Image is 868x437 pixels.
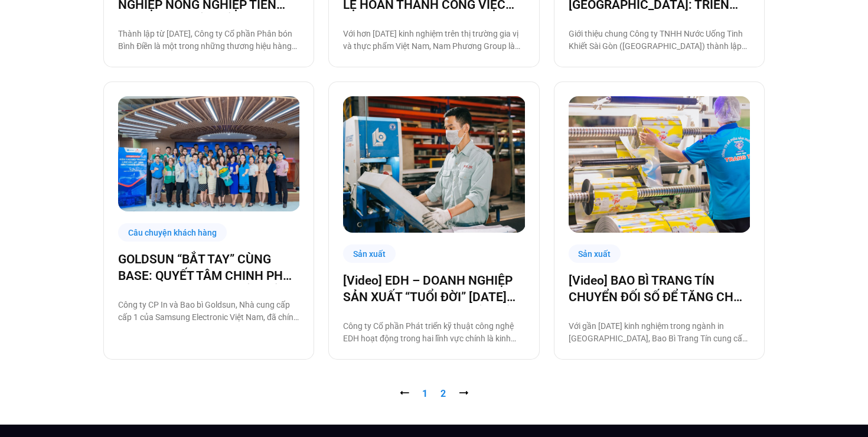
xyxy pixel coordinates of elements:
a: [Video] BAO BÌ TRANG TÍN CHUYỂN ĐỐI SỐ ĐỂ TĂNG CHẤT LƯỢNG, GIẢM CHI PHÍ [569,272,750,305]
a: Doanh-nghiep-san-xua-edh-chuyen-doi-so-cung-base [343,96,524,233]
a: ⭢ [459,388,468,399]
div: Sản xuất [343,244,396,263]
p: Giới thiệu chung Công ty TNHH Nước Uống Tinh Khiết Sài Gòn ([GEOGRAPHIC_DATA]) thành lập [DATE] b... [569,28,750,53]
span: ⭠ [400,388,409,399]
img: Doanh-nghiep-san-xua-edh-chuyen-doi-so-cung-base [343,96,525,233]
img: Số hóa các quy trình làm việc cùng Base.vn là một bước trung gian cực kỳ quan trọng để Goldsun xâ... [118,96,300,211]
a: [Video] EDH – DOANH NGHIỆP SẢN XUẤT “TUỔI ĐỜI” [DATE] VÀ CÂU CHUYỆN CHUYỂN ĐỔI SỐ CÙNG [DOMAIN_NAME] [343,272,524,305]
p: Công ty Cổ phần Phát triển kỹ thuật công nghệ EDH hoạt động trong hai lĩnh vực chính là kinh doan... [343,320,524,345]
p: Với gần [DATE] kinh nghiệm trong ngành in [GEOGRAPHIC_DATA], Bao Bì Trang Tín cung cấp tất cả các... [569,320,750,345]
a: Số hóa các quy trình làm việc cùng Base.vn là một bước trung gian cực kỳ quan trọng để Goldsun xâ... [118,96,299,211]
a: GOLDSUN “BẮT TAY” CÙNG BASE: QUYẾT TÂM CHINH PHỤC CHẶNG ĐƯỜNG CHUYỂN ĐỔI SỐ TOÀN DIỆN [118,251,299,284]
nav: Pagination [103,387,765,401]
div: Câu chuyện khách hàng [118,223,227,242]
a: 2 [440,388,446,399]
p: Với hơn [DATE] kinh nghiệm trên thị trường gia vị và thực phẩm Việt Nam, Nam Phương Group là đơn ... [343,28,524,53]
div: Sản xuất [569,244,621,263]
span: 1 [422,388,428,399]
p: Thành lập từ [DATE], Công ty Cổ phần Phân bón Bình Điền là một trong những thương hiệu hàng đầu c... [118,28,299,53]
p: Công ty CP In và Bao bì Goldsun, Nhà cung cấp cấp 1 của Samsung Electronic Việt Nam, đã chính thứ... [118,299,299,324]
